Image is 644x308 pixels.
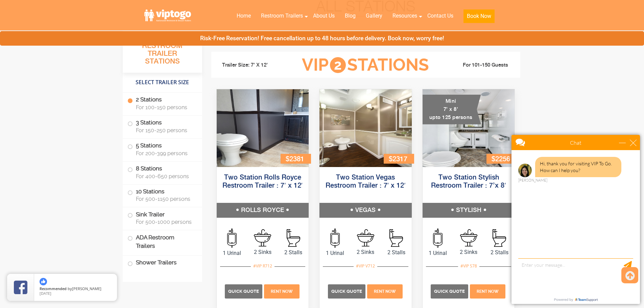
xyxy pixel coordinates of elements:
iframe: Live Chat Box [507,131,644,308]
span: 2 Sinks [247,248,278,256]
img: an icon of Stall [287,229,300,247]
label: 3 Stations [127,116,197,137]
a: Home [232,8,256,23]
a: Contact Us [422,8,458,23]
span: Quick Quote [228,289,259,294]
h3: VIP Stations [291,56,439,74]
div: $2256 [486,154,517,164]
span: For 150-250 persons [136,127,194,134]
img: Side view of two station restroom trailer with separate doors for males and females [319,89,412,167]
div: $2381 [281,154,311,164]
a: Book Now [458,8,500,27]
img: an icon of urinal [330,229,340,247]
a: Rent Now [469,288,506,294]
a: Gallery [361,8,387,23]
a: Restroom Trailers [256,8,308,23]
label: 5 Stations [127,139,197,160]
img: Side view of two station restroom trailer with separate doors for males and females [217,89,309,167]
img: an icon of sink [357,229,374,246]
span: Rent Now [374,289,396,294]
a: About Us [308,8,340,23]
label: Sink Trailer [127,207,197,228]
span: 1 Urinal [217,249,247,257]
span: For 100-150 persons [136,104,194,111]
span: Quick Quote [434,289,465,294]
img: an icon of sink [460,229,477,246]
span: [PERSON_NAME] [72,286,101,291]
span: For 200-399 persons [136,150,194,157]
span: 2 Stalls [381,248,412,257]
img: an icon of urinal [227,229,237,247]
label: 10 Stations [127,185,197,206]
span: For 400-650 persons [136,173,194,180]
img: an icon of urinal [433,229,443,247]
h5: VEGAS [319,203,412,218]
h3: All Portable Restroom Trailer Stations [123,32,202,73]
span: Quick Quote [331,289,362,294]
span: by [40,287,112,291]
a: Resources [387,8,422,23]
img: an icon of Stall [493,229,506,247]
label: 2 Stations [127,93,197,114]
span: [DATE] [40,291,51,296]
span: For 500-1000 persons [136,219,194,225]
img: A mini restroom trailer with two separate stations and separate doors for males and females [423,89,515,167]
li: For 101-150 Guests [440,61,516,69]
h5: ROLLS ROYCE [217,203,309,218]
span: For 500-1150 persons [136,196,194,202]
span: Rent Now [477,289,499,294]
img: thumbs up icon [40,278,47,285]
a: Quick Quote [328,288,366,294]
h5: STYLISH [423,203,515,218]
span: 2 Sinks [350,248,381,256]
span: 2 Stalls [278,248,309,257]
span: 2 Stalls [484,248,515,257]
a: Rent Now [263,288,301,294]
img: an icon of sink [254,229,271,246]
label: 8 Stations [127,162,197,183]
div: Mini 7' x 8' upto 125 persons [423,95,481,124]
span: 1 Urinal [319,249,350,257]
h4: Select Trailer Size [123,76,202,89]
a: Rent Now [366,288,403,294]
a: Two Station Stylish Restroom Trailer : 7’x 8′ [431,174,506,189]
li: Trailer Size: 7' X 12' [216,55,292,75]
span: 2 [330,57,346,73]
div: $2317 [384,154,414,164]
div: #VIP R712 [251,262,275,270]
div: #VIP V712 [354,262,377,270]
div: #VIP S78 [458,262,479,270]
span: Rent Now [271,289,293,294]
a: Quick Quote [225,288,263,294]
img: an icon of Stall [389,229,403,247]
span: Recommended [40,286,67,291]
img: Review Rating [14,281,27,294]
span: 1 Urinal [423,249,453,257]
a: Blog [340,8,361,23]
a: Quick Quote [431,288,469,294]
button: Book Now [463,9,495,23]
label: ADA Restroom Trailers [127,230,197,253]
label: Shower Trailers [127,256,197,270]
span: 2 Sinks [453,248,484,256]
a: Two Station Rolls Royce Restroom Trailer : 7′ x 12′ [222,174,303,189]
a: Two Station Vegas Restroom Trailer : 7′ x 12′ [326,174,406,189]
